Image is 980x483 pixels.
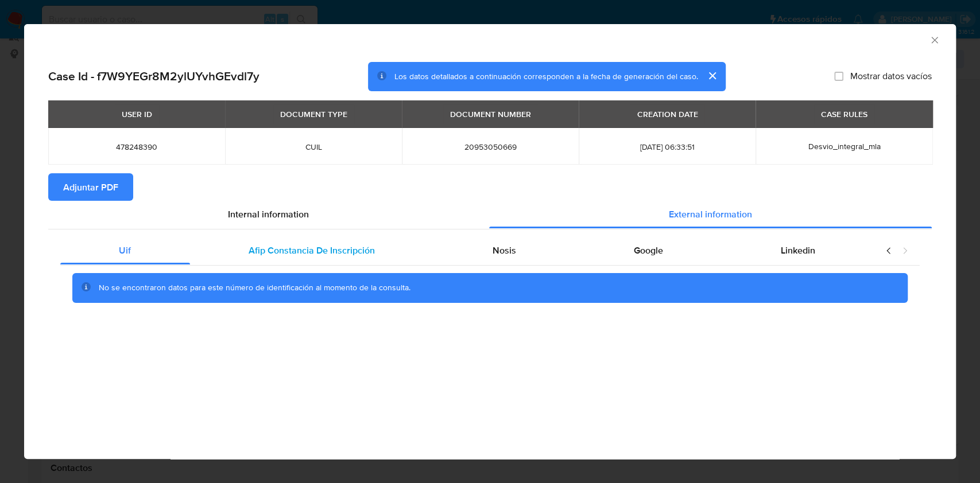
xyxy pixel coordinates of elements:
[669,208,752,221] span: External information
[493,244,516,257] span: Nosis
[634,244,663,257] span: Google
[239,142,388,152] span: CUIL
[249,244,375,257] span: Afip Constancia De Inscripción
[808,141,880,152] span: Desvio_integral_mla
[781,244,815,257] span: Linkedin
[115,104,159,124] div: USER ID
[24,24,956,459] div: closure-recommendation-modal
[834,72,843,81] input: Mostrar datos vacíos
[394,71,698,82] span: Los datos detallados a continuación corresponden a la fecha de generación del caso.
[698,62,726,89] button: cerrar
[62,142,211,152] span: 478248390
[850,71,932,82] span: Mostrar datos vacíos
[63,174,118,200] span: Adjuntar PDF
[630,104,704,124] div: CREATION DATE
[48,173,133,201] button: Adjuntar PDF
[443,104,538,124] div: DOCUMENT NUMBER
[119,244,131,257] span: Uif
[48,201,932,228] div: Detailed info
[48,69,259,84] h2: Case Id - f7W9YEGr8M2ylUYvhGEvdl7y
[273,104,354,124] div: DOCUMENT TYPE
[99,282,410,293] span: No se encontraron datos para este número de identificación al momento de la consulta.
[592,142,742,152] span: [DATE] 06:33:51
[416,142,565,152] span: 20953050669
[814,104,874,124] div: CASE RULES
[228,208,309,221] span: Internal information
[929,34,939,45] button: Cerrar ventana
[60,237,874,264] div: Detailed external info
